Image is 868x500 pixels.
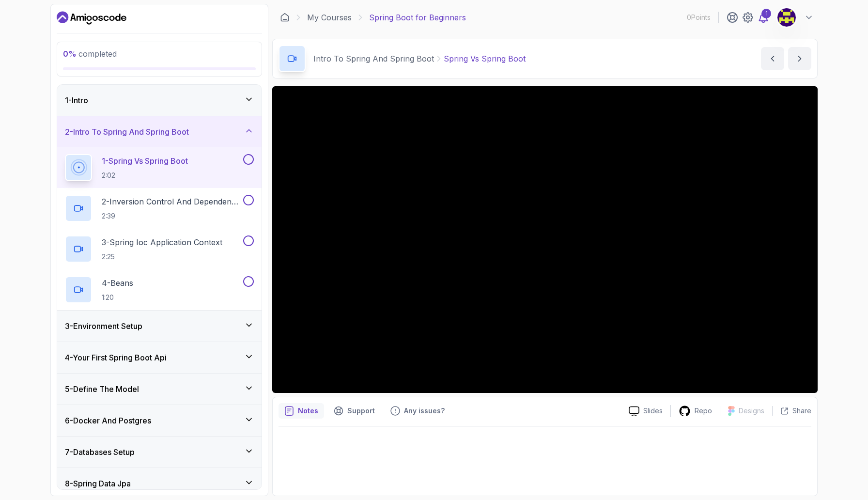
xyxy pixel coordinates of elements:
h3: 7 - Databases Setup [65,446,135,458]
div: 1 [761,9,771,18]
button: 8-Spring Data Jpa [57,468,262,499]
p: Intro To Spring And Spring Boot [313,53,434,64]
button: 4-Your First Spring Boot Api [57,342,262,373]
button: Feedback button [385,403,450,419]
p: Slides [643,406,663,416]
a: Dashboard [280,13,290,22]
p: 1:20 [102,293,133,302]
button: 1-Intro [57,85,262,116]
h3: 2 - Intro To Spring And Spring Boot [65,126,189,138]
p: 3 - Spring Ioc Application Context [102,236,222,248]
p: 2 - Inversion Control And Dependency Injection [102,196,241,207]
p: 1 - Spring Vs Spring Boot [102,155,188,167]
iframe: 1 - Spring vs Spring Boot [272,86,818,393]
button: Support button [328,403,381,419]
button: 6-Docker And Postgres [57,405,262,436]
p: 2:39 [102,211,241,221]
span: 0 % [63,49,77,59]
p: Designs [739,406,764,416]
button: next content [788,47,811,70]
p: 2:25 [102,252,222,262]
button: Share [772,406,811,416]
h3: 8 - Spring Data Jpa [65,478,131,489]
p: Repo [695,406,712,416]
button: 3-Spring Ioc Application Context2:25 [65,235,254,263]
button: notes button [279,403,324,419]
button: 5-Define The Model [57,374,262,405]
a: Dashboard [57,10,126,26]
p: Support [347,406,375,416]
button: 7-Databases Setup [57,437,262,468]
button: 2-Intro To Spring And Spring Boot [57,116,262,147]
p: Spring Vs Spring Boot [444,53,526,64]
span: completed [63,49,117,59]
p: 0 Points [687,13,711,22]
a: 1 [758,12,769,23]
a: Repo [671,405,720,417]
p: Notes [298,406,318,416]
h3: 6 - Docker And Postgres [65,415,151,426]
button: 4-Beans1:20 [65,276,254,303]
h3: 3 - Environment Setup [65,320,142,332]
button: user profile image [777,8,814,27]
p: Share [792,406,811,416]
h3: 4 - Your First Spring Boot Api [65,352,167,363]
button: 2-Inversion Control And Dependency Injection2:39 [65,195,254,222]
p: Spring Boot for Beginners [369,12,466,23]
button: 3-Environment Setup [57,311,262,342]
a: My Courses [307,12,352,23]
p: Any issues? [404,406,445,416]
h3: 1 - Intro [65,94,88,106]
a: Slides [621,406,670,416]
button: previous content [761,47,784,70]
p: 2:02 [102,171,188,180]
img: user profile image [777,8,796,27]
p: 4 - Beans [102,277,133,289]
h3: 5 - Define The Model [65,383,139,395]
button: 1-Spring Vs Spring Boot2:02 [65,154,254,181]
